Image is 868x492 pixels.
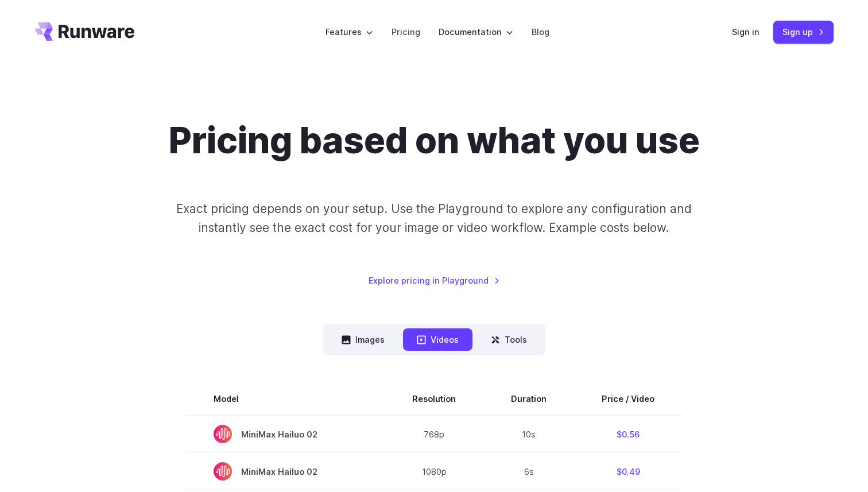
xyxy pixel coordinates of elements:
a: Explore pricing in Playground [369,274,500,287]
span: MiniMax Hailuo 02 [214,462,357,481]
h1: Pricing based on what you use [169,119,700,162]
td: 6s [483,453,574,490]
th: Price / Video [574,383,682,415]
a: Sign up [773,21,834,43]
a: Pricing [392,25,420,38]
a: Go to / [34,22,134,41]
th: Resolution [385,383,483,415]
button: Images [328,328,398,351]
th: Duration [483,383,574,415]
a: Sign in [732,25,759,38]
p: Exact pricing depends on your setup. Use the Playground to explore any configuration and instantl... [154,199,714,238]
td: 768p [385,415,483,453]
td: $0.49 [574,453,682,490]
a: Blog [532,25,549,38]
span: MiniMax Hailuo 02 [214,425,357,443]
td: $0.56 [574,415,682,453]
td: 1080p [385,453,483,490]
label: Features [325,25,373,38]
td: 10s [483,415,574,453]
th: Model [186,383,385,415]
button: Videos [403,328,472,351]
button: Tools [477,328,541,351]
label: Documentation [439,25,513,38]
